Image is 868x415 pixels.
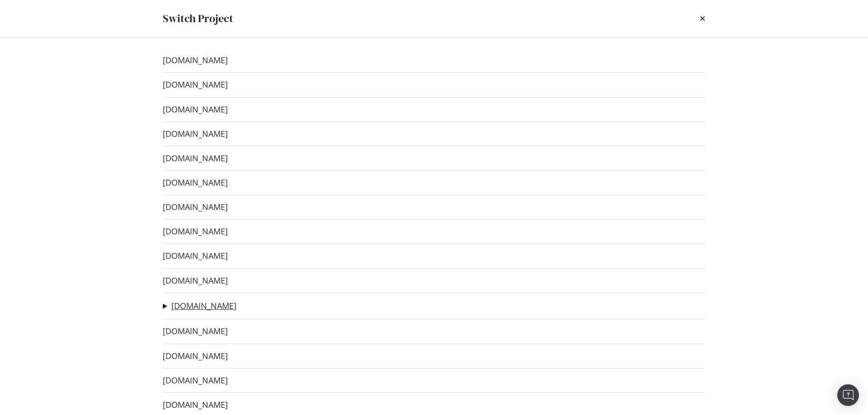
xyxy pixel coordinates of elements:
[163,326,228,336] a: [DOMAIN_NAME]
[163,376,228,385] a: [DOMAIN_NAME]
[163,11,233,26] div: Switch Project
[163,80,228,89] a: [DOMAIN_NAME]
[171,301,236,311] a: [DOMAIN_NAME]
[163,300,236,312] summary: [DOMAIN_NAME]
[163,251,228,261] a: [DOMAIN_NAME]
[163,227,228,236] a: [DOMAIN_NAME]
[163,351,228,361] a: [DOMAIN_NAME]
[163,105,228,114] a: [DOMAIN_NAME]
[163,276,228,285] a: [DOMAIN_NAME]
[700,11,705,26] div: times
[163,129,228,139] a: [DOMAIN_NAME]
[163,400,228,410] a: [DOMAIN_NAME]
[163,202,228,212] a: [DOMAIN_NAME]
[837,384,859,406] div: Open Intercom Messenger
[163,178,228,187] a: [DOMAIN_NAME]
[163,56,228,65] a: [DOMAIN_NAME]
[163,154,228,163] a: [DOMAIN_NAME]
